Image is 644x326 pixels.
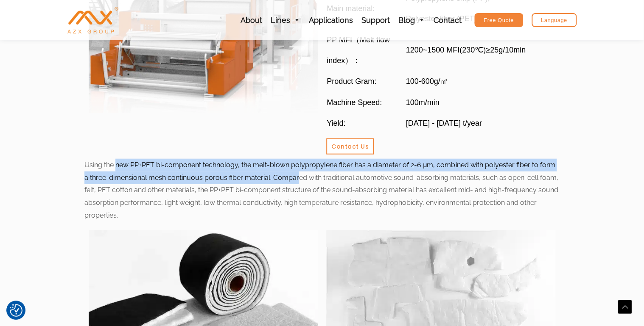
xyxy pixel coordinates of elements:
button: Consent Preferences [10,304,22,317]
a: Contact Us [326,138,374,155]
span: 1200~1500 MFI(230℃)≥25g/10min [406,40,526,61]
span: Machine Speed: [327,92,382,113]
span: 100-600g/㎡ [406,71,448,92]
a: AZX Nonwoven Machine [67,16,118,24]
span: PP MFI（Melt flow index）： [327,30,405,71]
a: Language [532,13,577,27]
img: Revisit consent button [10,304,22,317]
a: Free Quote [474,13,523,27]
span: [DATE] - [DATE] t/year [406,113,482,134]
span: Contact Us [331,144,369,149]
div: Using the new PP+PET bi-component technology, the melt-blown polypropylene fiber has a diameter o... [84,159,560,222]
span: Yield: [327,113,345,134]
span: 100m/min [406,92,439,113]
span: Product Gram: [327,71,376,92]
